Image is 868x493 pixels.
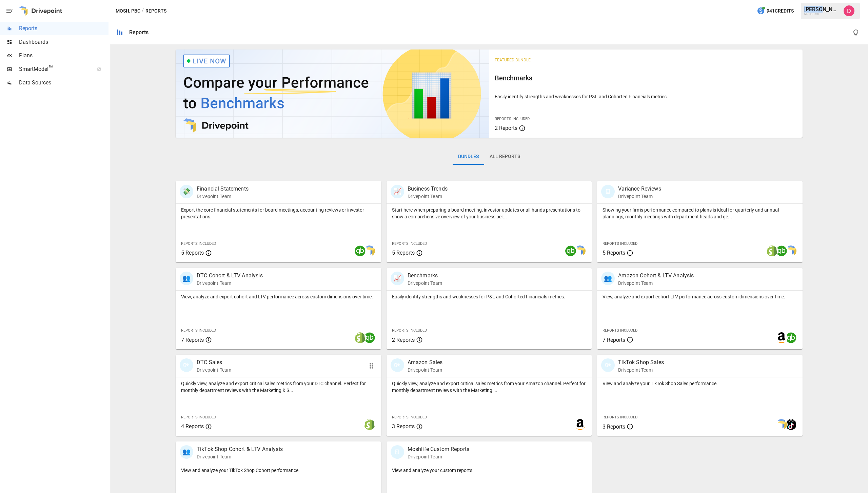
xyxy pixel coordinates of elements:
p: Moshlife Custom Reports [408,445,469,453]
button: All Reports [484,149,526,165]
img: amazon [776,332,787,343]
p: Easily identify strengths and weaknesses for P&L and Cohorted Financials metrics. [392,293,587,300]
div: / [142,7,144,15]
p: Amazon Cohort & LTV Analysis [618,272,694,280]
div: 🛍 [180,358,193,372]
span: Reports Included [495,117,530,121]
img: quickbooks [355,245,366,256]
p: Easily identify strengths and weaknesses for P&L and Cohorted Financials metrics. [495,93,797,100]
div: 👥 [180,445,193,459]
p: Business Trends [408,185,448,193]
span: Featured Bundle [495,58,531,62]
div: 🗓 [601,185,615,198]
span: Data Sources [19,79,108,87]
p: Showing your firm's performance compared to plans is ideal for quarterly and annual plannings, mo... [603,206,797,220]
img: shopify [767,245,777,256]
div: 🗓 [391,445,404,459]
p: Drivepoint Team [197,367,231,373]
p: Start here when preparing a board meeting, investor updates or all-hands presentations to show a ... [392,206,587,220]
p: Quickly view, analyze and export critical sales metrics from your DTC channel. Perfect for monthl... [181,380,376,394]
p: Drivepoint Team [197,193,249,200]
span: 3 Reports [392,423,415,430]
span: Reports Included [392,415,427,419]
p: View, analyze and export cohort and LTV performance across custom dimensions over time. [181,293,376,300]
img: smart model [364,245,375,256]
p: Export the core financial statements for board meetings, accounting reviews or investor presentat... [181,206,376,220]
div: 🛍 [391,358,404,372]
p: Drivepoint Team [408,367,443,373]
p: DTC Sales [197,358,231,367]
div: [PERSON_NAME] [804,6,840,13]
img: quickbooks [786,332,796,343]
span: Reports Included [181,241,216,246]
span: Reports Included [392,328,427,333]
p: TikTok Shop Sales [618,358,664,367]
p: Variance Reviews [618,185,661,193]
img: quickbooks [776,245,787,256]
img: quickbooks [565,245,576,256]
div: 💸 [180,185,193,198]
img: quickbooks [364,332,375,343]
p: Quickly view, analyze and export critical sales metrics from your Amazon channel. Perfect for mon... [392,380,587,394]
span: 2 Reports [495,125,517,131]
p: Financial Statements [197,185,249,193]
div: 📈 [391,185,404,198]
div: 📈 [391,272,404,285]
h6: Benchmarks [495,73,797,83]
img: Andrew Horton [844,5,854,16]
span: Reports Included [603,241,637,246]
p: Drivepoint Team [408,280,442,287]
img: shopify [355,332,366,343]
button: Andrew Horton [840,1,859,20]
p: DTC Cohort & LTV Analysis [197,272,263,280]
div: 🛍 [601,358,615,372]
img: tiktok [786,419,796,430]
p: Drivepoint Team [197,453,283,460]
span: Reports Included [603,415,637,419]
span: Reports Included [392,241,427,246]
button: Bundles [453,149,484,165]
p: Drivepoint Team [408,193,448,200]
img: smart model [575,245,586,256]
button: MOSH, PBC [116,7,140,15]
img: amazon [575,419,586,430]
span: 3 Reports [603,423,625,430]
span: 7 Reports [181,337,204,343]
p: Amazon Sales [408,358,443,367]
div: Reports [129,29,149,36]
p: View and analyze your custom reports. [392,467,587,474]
span: Reports Included [603,328,637,333]
span: ™ [48,64,53,73]
span: SmartModel [19,65,90,73]
span: Reports Included [181,328,216,333]
span: Reports [19,24,108,33]
p: TikTok Shop Cohort & LTV Analysis [197,445,283,453]
span: 2 Reports [392,337,415,343]
p: Drivepoint Team [197,280,263,287]
span: 941 Credits [767,7,794,15]
p: View and analyze your TikTok Shop Cohort performance. [181,467,376,474]
span: 5 Reports [181,250,204,256]
img: shopify [364,419,375,430]
p: Drivepoint Team [618,367,664,373]
span: 5 Reports [392,250,415,256]
p: Drivepoint Team [618,193,661,200]
p: View and analyze your TikTok Shop Sales performance. [603,380,797,387]
button: 941Credits [754,5,796,17]
span: Dashboards [19,38,108,46]
div: 👥 [180,272,193,285]
p: Drivepoint Team [408,453,469,460]
span: 4 Reports [181,423,204,430]
span: 5 Reports [603,250,625,256]
div: MOSH, PBC [804,13,840,16]
p: View, analyze and export cohort LTV performance across custom dimensions over time. [603,293,797,300]
img: smart model [776,419,787,430]
img: video thumbnail [176,50,489,138]
span: 7 Reports [603,337,625,343]
span: Reports Included [181,415,216,419]
p: Benchmarks [408,272,442,280]
p: Drivepoint Team [618,280,694,287]
img: smart model [786,245,796,256]
span: Plans [19,52,108,60]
